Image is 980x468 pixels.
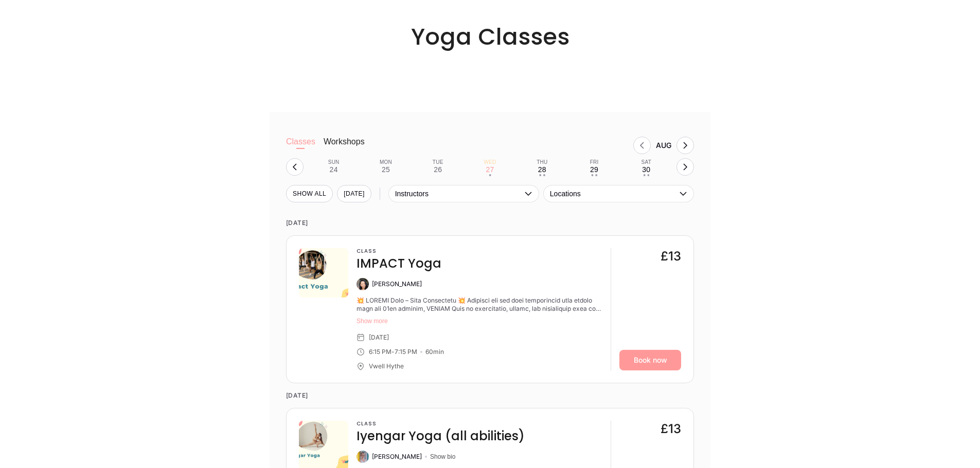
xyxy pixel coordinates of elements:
h2: Yoga Classes [363,22,617,52]
nav: Month switch [381,137,694,154]
button: Show more [357,317,602,325]
div: • • [539,174,545,176]
div: Tue [433,159,443,165]
div: 28 [538,165,546,174]
div: 26 [434,165,442,174]
img: Anita Chungbang [357,278,369,290]
button: Workshops [324,137,365,157]
div: Vwell Hythe [369,362,404,370]
img: Jenny Box [357,451,369,463]
div: [DATE] [369,333,389,342]
div: 7:15 PM [395,348,417,356]
div: £13 [661,248,681,265]
div: 24 [330,165,338,174]
div: - [391,348,395,356]
span: Locations [550,190,677,198]
button: Classes [286,137,315,157]
div: Thu [537,159,547,165]
button: Locations [543,185,694,202]
div: Month Aug [651,141,676,149]
div: Sat [642,159,651,165]
span: Instructors [395,190,522,198]
div: [PERSON_NAME] [372,280,422,288]
a: Book now [619,350,681,370]
button: [DATE] [337,185,371,202]
button: Show bio [430,453,455,461]
div: 27 [486,165,494,174]
div: Sun [328,159,340,165]
div: [PERSON_NAME] [372,453,422,461]
img: 44cc3461-973b-410e-88a5-2edec3a281f6.png [299,248,348,297]
h3: Class [357,248,441,254]
time: [DATE] [286,383,694,408]
div: • • [643,174,649,176]
button: SHOW All [286,185,333,202]
h4: IMPACT Yoga [357,255,441,272]
button: Previous month, Jul [633,137,651,154]
div: 6:15 PM [369,348,391,356]
div: £13 [661,421,681,437]
time: [DATE] [286,211,694,235]
div: • [489,174,491,176]
div: 25 [382,165,390,174]
div: 30 [642,165,650,174]
h3: Class [357,421,525,427]
div: • • [591,174,597,176]
button: Instructors [388,185,539,202]
div: 60 min [425,348,444,356]
button: Next month, Sep [676,137,694,154]
div: Wed [484,159,496,165]
div: Fri [590,159,599,165]
div: 29 [590,165,598,174]
div: 💥 IMPACT Yoga – Yoga Reimagined 💥 Bringing all the best traditional yoga styles into the 21st cen... [357,296,602,313]
div: Mon [380,159,392,165]
h4: Iyengar Yoga (all abilities) [357,428,525,444]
